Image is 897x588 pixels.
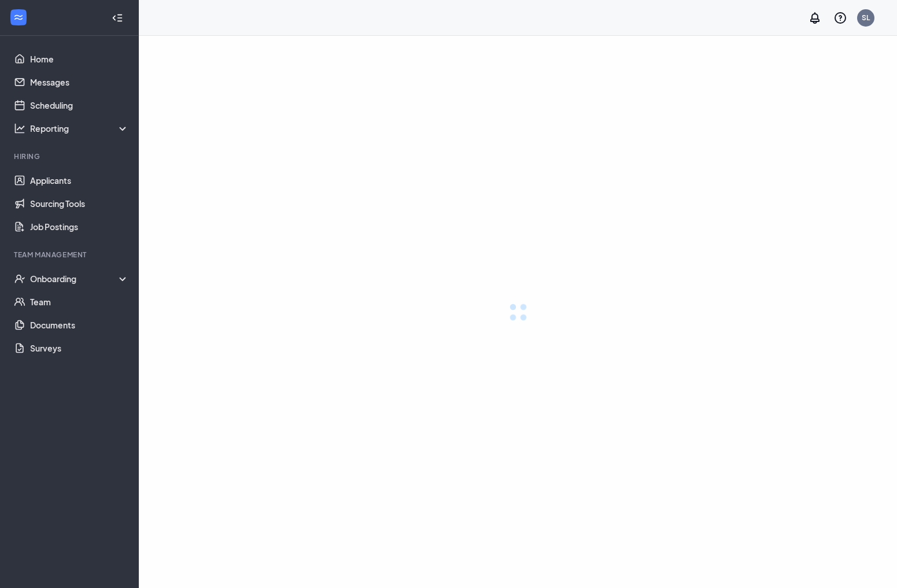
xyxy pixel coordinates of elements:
a: Messages [30,71,129,94]
a: Surveys [30,336,129,360]
div: Team Management [14,250,127,260]
svg: UserCheck [14,273,25,284]
a: Documents [30,313,129,336]
svg: Analysis [14,123,25,134]
a: Team [30,290,129,313]
a: Scheduling [30,94,129,117]
div: SL [862,13,870,23]
div: Hiring [14,151,127,161]
svg: WorkstreamLogo [13,12,24,23]
a: Sourcing Tools [30,192,129,215]
div: Onboarding [30,273,130,284]
a: Applicants [30,169,129,192]
svg: Collapse [112,12,123,24]
svg: Notifications [808,11,822,25]
a: Home [30,47,129,71]
div: Reporting [30,123,130,134]
a: Job Postings [30,215,129,238]
svg: QuestionInfo [833,11,847,25]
